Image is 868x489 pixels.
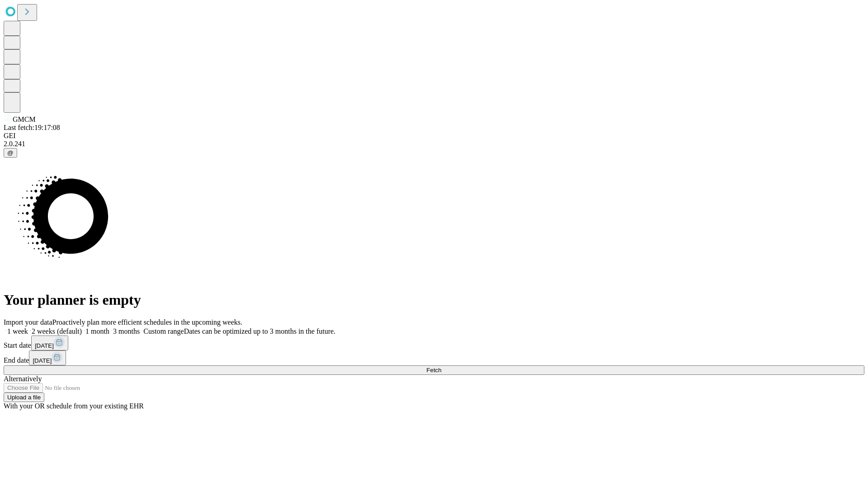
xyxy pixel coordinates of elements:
[113,327,140,335] span: 3 months
[13,115,36,123] span: GMCM
[4,365,864,375] button: Fetch
[35,342,54,349] span: [DATE]
[4,140,864,148] div: 2.0.241
[7,149,14,156] span: @
[4,318,52,326] span: Import your data
[4,148,17,158] button: @
[33,357,52,364] span: [DATE]
[31,336,68,350] button: [DATE]
[4,402,144,410] span: With your OR schedule from your existing EHR
[29,350,66,365] button: [DATE]
[85,327,109,335] span: 1 month
[184,327,335,335] span: Dates can be optimized up to 3 months in the future.
[52,318,242,326] span: Proactively plan more efficient schedules in the upcoming weeks.
[4,292,864,308] h1: Your planner is empty
[4,132,864,140] div: GEI
[4,124,60,131] span: Last fetch: 19:17:08
[4,336,864,350] div: Start date
[32,327,82,335] span: 2 weeks (default)
[4,393,44,402] button: Upload a file
[4,375,42,383] span: Alternatively
[7,327,28,335] span: 1 week
[426,367,441,374] span: Fetch
[4,350,864,365] div: End date
[143,327,184,335] span: Custom range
